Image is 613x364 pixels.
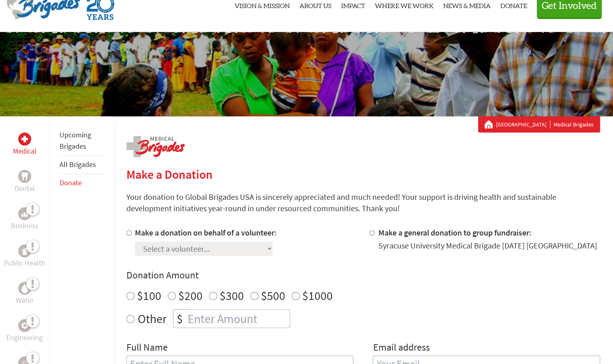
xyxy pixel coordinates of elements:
div: Public Health [18,244,31,257]
img: Business [21,210,28,217]
p: Medical [13,146,36,157]
input: Enter Amount [186,310,290,328]
label: $500 [261,288,285,303]
li: Upcoming Brigades [60,126,104,156]
a: EngineeringEngineering [6,319,43,343]
a: MedicalMedical [13,133,36,157]
p: Engineering [6,332,43,343]
div: Dental [18,170,31,183]
label: Full Name [126,341,168,355]
a: Public HealthPublic Health [4,244,45,269]
p: Your donation to Global Brigades USA is sincerely appreciated and much needed! Your support is dr... [126,191,600,214]
div: $ [173,310,186,328]
label: $100 [137,288,161,303]
a: [GEOGRAPHIC_DATA] [496,120,550,128]
div: Medical Brigades [485,120,594,128]
label: $200 [178,288,203,303]
h4: Donation Amount [126,269,600,282]
a: BusinessBusiness [11,207,38,231]
p: Dental [15,183,35,194]
label: $300 [220,288,244,303]
img: Medical [21,136,28,142]
p: Public Health [4,257,45,269]
p: Water [16,295,34,306]
div: Business [18,207,31,220]
label: $1000 [302,288,333,303]
div: Engineering [18,319,31,332]
li: Donate [60,174,104,192]
a: WaterWater [16,282,34,306]
img: Water [21,283,28,293]
a: DentalDental [15,170,35,194]
img: logo-medical.png [126,136,185,157]
label: Make a general donation to group fundraiser: [378,227,531,238]
div: Syracuse University Medical Brigade [DATE] [GEOGRAPHIC_DATA] [378,240,597,251]
div: Water [18,282,31,295]
a: Donate [60,178,82,187]
a: All Brigades [60,160,96,169]
li: All Brigades [60,156,104,174]
img: Dental [21,172,28,180]
a: Upcoming Brigades [60,130,91,151]
img: Engineering [21,322,28,329]
label: Other [138,309,167,328]
p: Business [11,220,38,231]
label: Email address [373,341,429,355]
img: Public Health [21,247,28,255]
h2: Make a Donation [126,167,600,182]
span: Get Involved [542,1,597,11]
div: Medical [18,133,31,146]
label: Make a donation on behalf of a volunteer: [135,227,277,238]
